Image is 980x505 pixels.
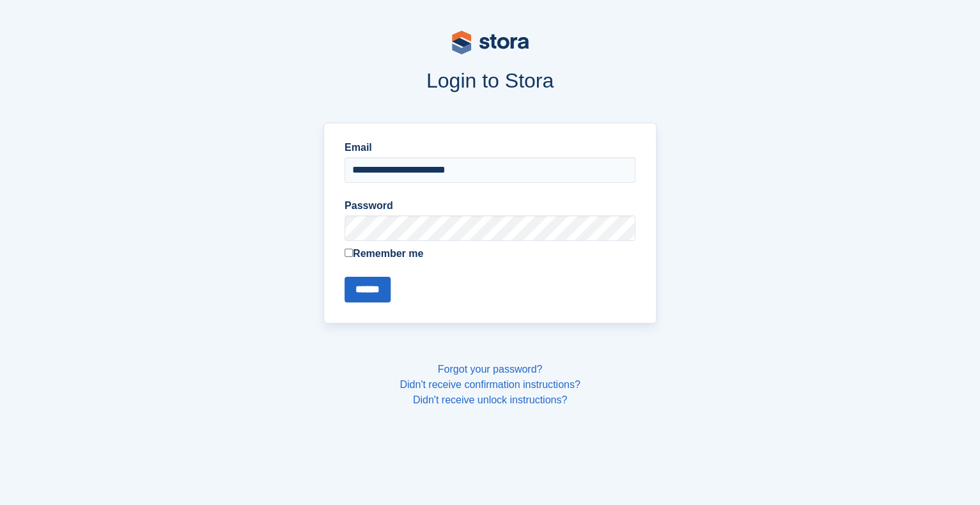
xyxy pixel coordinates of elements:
label: Password [345,198,635,214]
h1: Login to Stora [80,69,901,92]
label: Remember me [345,246,635,261]
img: stora-logo-53a41332b3708ae10de48c4981b4e9114cc0af31d8433b30ea865607fb682f29.svg [452,31,529,54]
a: Forgot your password? [438,364,543,375]
input: Remember me [345,249,353,257]
a: Didn't receive confirmation instructions? [400,379,580,390]
a: Didn't receive unlock instructions? [413,394,567,405]
label: Email [345,140,635,155]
